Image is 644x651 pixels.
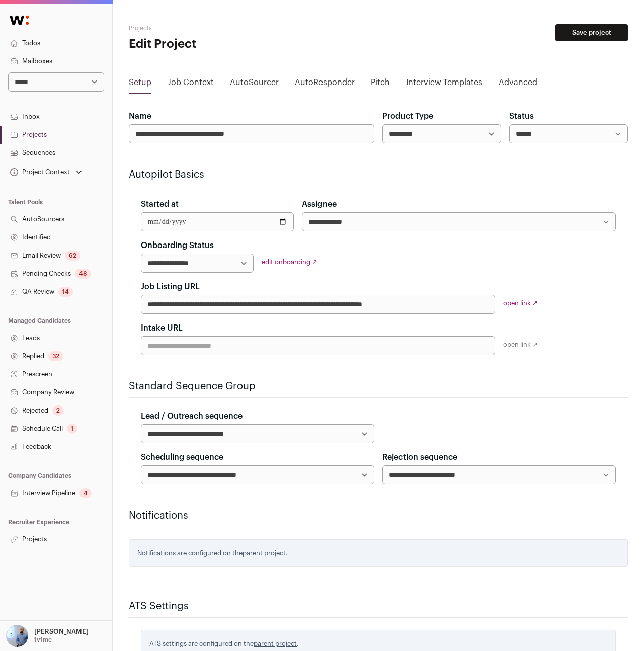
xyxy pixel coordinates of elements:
[141,281,200,293] label: Job Listing URL
[168,76,214,93] a: Job Context
[75,269,91,279] div: 48
[262,259,317,265] a: edit onboarding ↗
[406,76,482,93] a: Interview Templates
[8,168,70,176] div: Project Context
[371,76,390,93] a: Pitch
[34,628,89,636] p: [PERSON_NAME]
[141,451,223,463] label: Scheduling sequence
[129,168,628,182] h2: Autopilot Basics
[129,24,295,32] h2: Projects
[499,76,537,93] a: Advanced
[382,451,457,463] label: Rejection sequence
[141,410,243,422] label: Lead / Outreach sequence
[67,424,77,434] div: 1
[141,198,179,210] label: Started at
[4,10,34,30] img: Wellfound
[79,488,92,498] div: 4
[254,640,297,647] a: parent project
[34,636,52,644] p: 1v1me
[8,165,84,179] button: Open dropdown
[141,322,183,334] label: Intake URL
[48,351,63,361] div: 32
[295,76,355,93] a: AutoResponder
[149,638,607,649] p: ATS settings are configured on the .
[4,625,91,647] button: Open dropdown
[65,251,80,261] div: 62
[129,379,628,393] h2: Standard Sequence Group
[6,625,28,647] img: 97332-medium_jpg
[302,198,337,210] label: Assignee
[129,36,295,52] h1: Edit Project
[141,239,214,252] label: Onboarding Status
[129,509,628,523] h2: Notifications
[129,599,628,613] h2: ATS Settings
[230,76,279,93] a: AutoSourcer
[503,300,538,306] a: open link ↗
[58,287,73,297] div: 14
[243,550,286,556] a: parent project
[137,548,619,558] p: Notifications are configured on the .
[555,24,628,41] button: Save project
[382,110,433,122] label: Product Type
[509,110,534,122] label: Status
[129,76,151,93] a: Setup
[129,110,151,122] label: Name
[52,405,64,416] div: 2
